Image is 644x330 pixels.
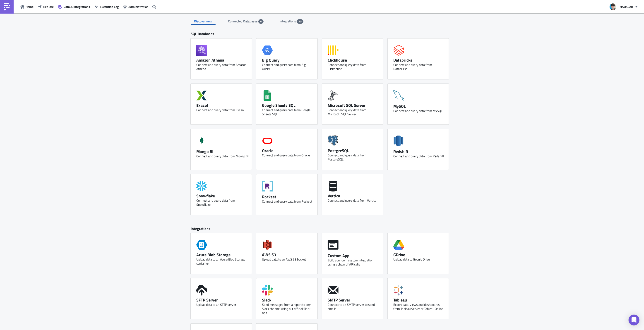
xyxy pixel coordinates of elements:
[56,3,92,10] button: Data & Integrations
[328,303,380,311] div: Connect to an SMTP server to send emails
[196,149,248,154] div: Mongo BI
[196,57,248,63] div: Amazon Athena
[328,108,380,116] div: Connect and query data from Microsoft SQL Server
[191,31,453,38] div: SQL Databases
[262,297,314,303] div: Slack
[262,303,314,315] div: Send messages from a report to any Slack channel using our official Slack App
[262,257,314,261] div: Upload data to an AWS S3 bucket
[607,2,641,12] button: NSUSLAB
[26,4,34,9] span: Home
[196,103,248,108] div: Exasol
[43,4,54,9] span: Explore
[262,252,314,257] div: AWS S3
[328,153,380,161] div: Connect and query data from PostgreSQL
[196,257,248,265] div: Upload data to an Azure Blob Storage container
[191,18,216,25] div: Discover new
[609,3,617,11] img: Avatar
[63,4,90,9] span: Data & Integrations
[191,226,453,233] div: Integrations
[328,198,380,203] div: Connect and query data from Vertica
[196,108,248,112] div: Connect and query data from Exasol
[196,198,248,207] div: Connect and query data from Snowflake
[393,257,445,261] div: Upload data to Google Drive
[262,108,314,116] div: Connect and query data from Google Sheets SQL
[262,194,314,199] div: Rockset
[328,193,380,198] div: Vertica
[262,148,314,153] div: Oracle
[196,297,248,303] div: SFTP Server
[262,57,314,63] div: Big Query
[121,3,151,10] button: Administration
[196,238,207,252] span: Azure Storage Blob
[328,148,380,153] div: PostgreSQL
[328,297,380,303] div: SMTP Server
[18,3,36,10] button: Home
[328,253,380,258] div: Custom App
[196,154,248,158] div: Connect and query data from Mongo BI
[279,19,297,24] span: Integrations
[260,20,262,23] span: 8
[196,63,248,71] div: Connect and query data from Amazon Athena
[393,104,445,109] div: MySQL
[393,63,445,71] div: Connect and query data from Databricks
[393,252,445,257] div: GDrive
[100,4,119,9] span: Execution Log
[262,199,314,203] div: Connect and query data from Rockset
[393,149,445,154] div: Redshift
[92,3,121,10] button: Execution Log
[196,252,248,257] div: Azure Blob Storage
[393,57,445,63] div: Databricks
[228,19,258,24] span: Connected Databases
[196,303,248,307] div: Upload data to an SFTP server
[128,4,149,9] span: Administration
[328,103,380,108] div: Microsoft SQL Server
[36,3,56,10] button: Explore
[393,303,445,311] div: Export data, views and dashboards from Tableau Server or Tableau Online
[328,258,380,266] div: Build your own custom integration using a chain of API calls
[620,4,633,9] span: NSUSLAB
[393,109,445,113] div: Connect and query data from MySQL
[393,154,445,158] div: Connect and query data from Redshift
[328,57,380,63] div: Clickhouse
[196,193,248,198] div: Snowflake
[629,315,639,325] div: Open Intercom Messenger
[262,63,314,71] div: Connect and query data from Big Query
[262,153,314,157] div: Connect and query data from Oracle
[393,297,445,303] div: Tableau
[262,103,314,108] div: Google Sheets SQL
[328,63,380,71] div: Connect and query data from Clickhouse
[298,20,302,23] span: 10
[3,3,10,10] img: PushMetrics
